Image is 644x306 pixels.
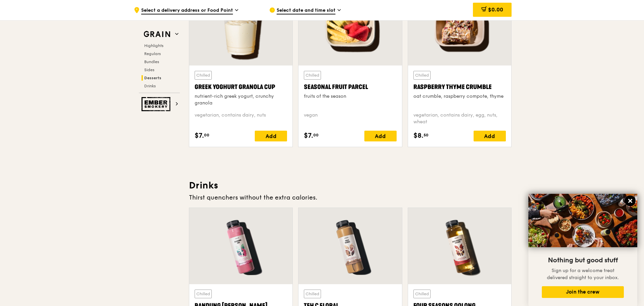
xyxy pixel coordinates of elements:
[413,82,506,92] div: Raspberry Thyme Crumble
[304,71,321,80] div: Chilled
[255,131,287,141] div: Add
[304,82,396,92] div: Seasonal Fruit Parcel
[195,290,212,298] div: Chilled
[304,131,313,141] span: $7.
[542,286,624,298] button: Join the crew
[304,112,396,125] div: vegan
[144,59,159,64] span: Bundles
[141,7,233,14] span: Select a delivery address or Food Point
[413,93,506,100] div: oat crumble, raspberry compote, thyme
[144,43,163,48] span: Highlights
[547,268,619,280] span: Sign up for a welcome treat delivered straight to your inbox.
[304,93,396,100] div: fruits of the season
[195,131,204,141] span: $7.
[625,195,636,206] button: Close
[144,76,161,80] span: Desserts
[142,97,172,111] img: Ember Smokery web logo
[413,71,431,80] div: Chilled
[528,194,637,247] img: DSC07876-Edit02-Large.jpeg
[195,93,287,106] div: nutrient-rich greek yogurt, crunchy granola
[413,131,424,141] span: $8.
[144,84,156,88] span: Drinks
[413,290,431,298] div: Chilled
[277,7,335,14] span: Select date and time slot
[189,193,512,202] div: Thirst quenchers without the extra calories.
[413,112,506,125] div: vegetarian, contains dairy, egg, nuts, wheat
[548,256,618,264] span: Nothing but good stuff
[195,71,212,80] div: Chilled
[424,132,429,138] span: 50
[144,68,154,72] span: Sides
[364,131,397,141] div: Add
[195,112,287,125] div: vegetarian, contains dairy, nuts
[189,179,512,191] h3: Drinks
[144,51,161,56] span: Regulars
[313,132,319,138] span: 00
[474,131,506,141] div: Add
[488,6,503,13] span: $0.00
[195,82,287,92] div: Greek Yoghurt Granola Cup
[204,132,209,138] span: 00
[304,290,321,298] div: Chilled
[142,28,172,40] img: Grain web logo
